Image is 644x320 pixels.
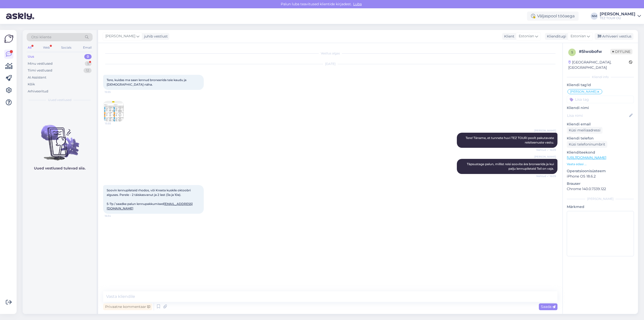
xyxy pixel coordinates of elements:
div: Socials [60,44,72,51]
span: Nähtud ✓ 16:09 [536,148,556,152]
span: 16:34 [105,214,124,218]
p: Kliendi nimi [567,105,634,111]
div: [PERSON_NAME] [567,197,634,201]
div: [PERSON_NAME] [600,12,635,16]
div: Kõik [28,82,35,87]
div: Privaatne kommentaar [103,303,152,310]
div: Arhiveeri vestlus [595,33,633,40]
span: Uued vestlused [48,98,71,102]
span: Offline [610,49,632,54]
span: Täpsustage palun, millist reisi soovite ära broneerida ja kui palju lennupileteid Teil on vaja. [467,162,555,170]
span: Tere, kuidas ma saan lennud broneerida teie kaudu ja [DEMOGRAPHIC_DATA] näha. [107,78,187,86]
span: Luba [352,2,363,6]
span: [PERSON_NAME] [570,90,596,93]
span: Tere! Täname, et tunnete huvi TEZ TOURi poolt pakutavate reisiteenuste vastu. [466,136,555,144]
p: Operatsioonisüsteem [567,168,634,174]
div: Tiimi vestlused [28,68,52,73]
div: NM [591,13,598,20]
img: Askly Logo [4,34,14,44]
img: No chats [23,116,97,161]
p: Klienditeekond [567,150,634,155]
div: Uus [28,54,34,59]
div: [GEOGRAPHIC_DATA], [GEOGRAPHIC_DATA] [568,60,629,70]
span: Saada [541,304,555,309]
p: iPhone OS 18.6.2 [567,174,634,179]
span: 15:55 [105,122,124,125]
div: 0 [84,54,92,59]
a: [PERSON_NAME]TEZ TOUR OÜ [600,12,641,20]
input: Lisa tag [567,96,634,103]
img: Attachment [103,101,124,121]
span: [PERSON_NAME] [534,155,556,159]
div: Web [42,44,51,51]
span: Estonian [571,33,586,39]
div: # 5lwobofw [579,49,610,55]
div: 5 [85,61,92,66]
p: Brauser [567,181,634,186]
a: [URL][DOMAIN_NAME] [567,155,606,160]
div: Klienditugi [545,34,566,39]
p: Uued vestlused tulevad siia. [34,166,86,171]
p: Chrome 140.0.7339.122 [567,186,634,192]
div: Vestlus algas [103,51,557,56]
div: Klient [502,34,514,39]
p: Kliendi telefon [567,136,634,141]
span: Soovin lennupileteid rhodos, või Kreeta kuskile oktoobri alguses. Perele - 2 täiskasvanut ja 2 la... [107,188,193,210]
div: [DATE] [103,62,557,66]
div: juhib vestlust [142,34,168,39]
div: 12 [84,68,92,73]
span: Nähtud ✓ 16:09 [536,174,556,178]
div: Arhiveeritud [28,89,48,94]
div: Email [82,44,93,51]
div: Minu vestlused [28,61,53,66]
span: [PERSON_NAME] [105,33,135,39]
div: Küsi telefoninumbrit [567,141,607,148]
input: Lisa nimi [567,113,628,118]
span: 15:55 [105,90,124,94]
p: Kliendi tag'id [567,82,634,88]
div: Kliendi info [567,75,634,79]
div: All [27,44,32,51]
span: Estonian [519,33,534,39]
span: [PERSON_NAME] [534,129,556,132]
p: Kliendi email [567,122,634,127]
div: TEZ TOUR OÜ [600,16,635,20]
div: Väljaspool tööaega [527,12,579,21]
p: Märkmed [567,204,634,209]
span: Otsi kliente [31,34,51,40]
div: AI Assistent [28,75,46,80]
span: 5 [571,50,573,54]
div: Küsi meiliaadressi [567,127,602,134]
p: Vaata edasi ... [567,162,634,166]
